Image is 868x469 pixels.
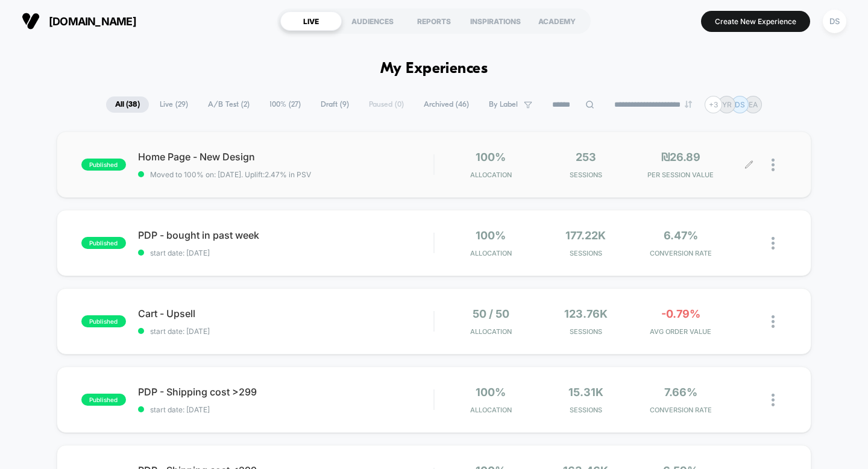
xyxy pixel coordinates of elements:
span: published [81,315,126,327]
div: REPORTS [403,11,465,31]
span: A/B Test ( 2 ) [199,96,259,113]
span: AVG ORDER VALUE [637,327,725,336]
span: ₪26.89 [661,151,700,163]
span: published [81,237,126,249]
div: AUDIENCES [342,11,403,31]
span: Home Page - New Design [138,151,434,163]
span: CONVERSION RATE [637,406,725,414]
span: PDP - Shipping cost >299 [138,386,434,398]
span: Sessions [541,406,630,414]
span: start date: [DATE] [138,248,434,257]
button: Create New Experience [701,11,810,32]
img: close [772,237,775,250]
span: 6.47% [664,229,698,242]
img: close [772,315,775,328]
span: All ( 38 ) [106,96,149,113]
h1: My Experiences [380,60,488,78]
span: Archived ( 46 ) [415,96,478,113]
div: ACADEMY [526,11,588,31]
span: start date: [DATE] [138,405,434,414]
span: Sessions [541,249,630,257]
img: close [772,394,775,406]
div: + 3 [705,96,722,113]
img: Visually logo [22,12,40,30]
span: Allocation [470,171,512,179]
span: 15.31k [568,386,603,398]
div: LIVE [280,11,342,31]
span: Sessions [541,327,630,336]
span: 50 / 50 [473,307,509,320]
span: 253 [576,151,596,163]
span: 177.22k [565,229,606,242]
span: PER SESSION VALUE [637,171,725,179]
span: Cart - Upsell [138,307,434,319]
span: Draft ( 9 ) [312,96,358,113]
p: YR [722,100,732,109]
span: 100% [476,229,506,242]
p: DS [735,100,745,109]
span: published [81,394,126,406]
span: Live ( 29 ) [151,96,197,113]
span: 100% ( 27 ) [260,96,310,113]
span: By Label [489,100,518,109]
button: [DOMAIN_NAME] [18,11,140,31]
span: -0.79% [661,307,700,320]
span: published [81,159,126,171]
span: Allocation [470,406,512,414]
span: [DOMAIN_NAME] [49,15,136,28]
span: Allocation [470,327,512,336]
img: end [685,101,692,108]
img: close [772,159,775,171]
div: DS [823,10,846,33]
button: DS [819,9,850,34]
span: 100% [476,151,506,163]
span: 100% [476,386,506,398]
span: Sessions [541,171,630,179]
span: Moved to 100% on: [DATE] . Uplift: 2.47% in PSV [150,170,311,179]
span: PDP - bought in past week [138,229,434,241]
div: INSPIRATIONS [465,11,526,31]
span: 7.66% [664,386,697,398]
span: CONVERSION RATE [637,249,725,257]
span: start date: [DATE] [138,327,434,336]
p: EA [749,100,758,109]
span: 123.76k [564,307,608,320]
span: Allocation [470,249,512,257]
